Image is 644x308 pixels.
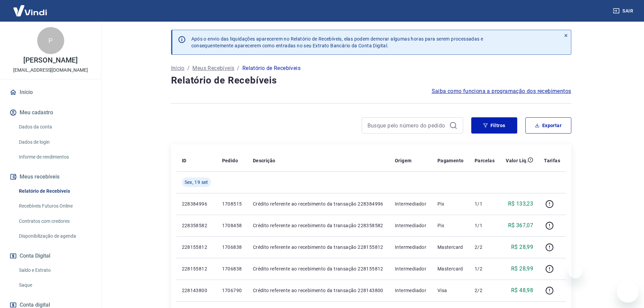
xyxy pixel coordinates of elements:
[253,265,384,272] p: Crédito referente ao recebimento da transação 228155812
[222,287,242,294] p: 1706790
[16,199,93,213] a: Recebíveis Futuros Online
[222,200,242,207] p: 1708515
[8,248,93,263] button: Conta Digital
[16,120,93,134] a: Dados da conta
[222,222,242,229] p: 1708458
[182,244,211,251] p: 228155812
[8,85,93,100] a: Início
[37,27,64,54] div: P
[437,244,464,251] p: Mastercard
[395,244,427,251] p: Intermediador
[475,222,495,229] p: 1/1
[525,117,571,134] button: Exportar
[437,157,464,164] p: Pagamento
[395,157,411,164] p: Origem
[13,67,88,74] p: [EMAIL_ADDRESS][DOMAIN_NAME]
[237,64,239,72] p: /
[471,117,517,134] button: Filtros
[511,286,533,294] p: R$ 48,98
[222,244,242,251] p: 1706838
[187,64,190,72] p: /
[182,287,211,294] p: 228143800
[8,0,52,21] img: Vindi
[253,157,276,164] p: Descrição
[475,287,495,294] p: 2/2
[569,265,582,278] iframe: Fechar mensagem
[253,200,384,207] p: Crédito referente ao recebimento da transação 228384996
[185,179,208,186] span: Sex, 19 set
[395,200,427,207] p: Intermediador
[395,265,427,272] p: Intermediador
[16,263,93,277] a: Saldo e Extrato
[8,105,93,120] button: Meu cadastro
[367,120,447,131] input: Busque pelo número do pedido
[182,222,211,229] p: 228358582
[253,244,384,251] p: Crédito referente ao recebimento da transação 228155812
[437,222,464,229] p: Pix
[23,57,77,64] p: [PERSON_NAME]
[432,87,571,95] a: Saiba como funciona a programação dos recebimentos
[475,244,495,251] p: 2/2
[544,157,560,164] p: Tarifas
[395,222,427,229] p: Intermediador
[612,5,636,17] button: Sair
[395,287,427,294] p: Intermediador
[506,157,528,164] p: Valor Líq.
[16,150,93,164] a: Informe de rendimentos
[475,265,495,272] p: 1/2
[437,200,464,207] p: Pix
[253,287,384,294] p: Crédito referente ao recebimento da transação 228143800
[508,221,533,230] p: R$ 367,07
[437,287,464,294] p: Visa
[171,64,185,72] a: Início
[16,278,93,292] a: Saque
[475,200,495,207] p: 1/1
[508,200,533,208] p: R$ 133,23
[16,184,93,198] a: Relatório de Recebíveis
[191,35,483,49] p: Após o envio das liquidações aparecerem no Relatório de Recebíveis, elas podem demorar algumas ho...
[182,265,211,272] p: 228155812
[511,265,533,273] p: R$ 28,99
[242,64,301,72] p: Relatório de Recebíveis
[437,265,464,272] p: Mastercard
[253,222,384,229] p: Crédito referente ao recebimento da transação 228358582
[182,200,211,207] p: 228384996
[16,214,93,228] a: Contratos com credores
[182,157,187,164] p: ID
[16,229,93,243] a: Disponibilização de agenda
[617,281,639,303] iframe: Botão para abrir a janela de mensagens
[171,74,571,87] h4: Relatório de Recebíveis
[511,243,533,251] p: R$ 28,99
[8,169,93,184] button: Meus recebíveis
[16,135,93,149] a: Dados de login
[222,265,242,272] p: 1706838
[192,64,234,72] a: Meus Recebíveis
[475,157,495,164] p: Parcelas
[222,157,238,164] p: Pedido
